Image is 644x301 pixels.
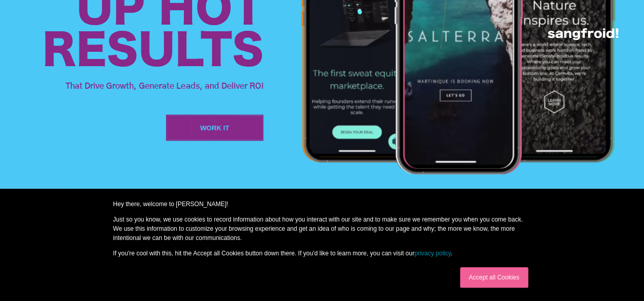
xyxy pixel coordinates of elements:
p: Just so you know, we use cookies to record information about how you interact with our site and t... [113,215,531,243]
a: privacy policy [414,250,451,257]
p: If you're cool with this, hit the Accept all Cookies button down there. If you'd like to learn mo... [113,249,531,258]
img: logo [548,28,618,40]
a: Accept all Cookies [460,267,528,288]
a: privacy policy [7,199,37,205]
a: WORK IT [166,115,263,141]
div: WORK IT [200,123,230,133]
p: Hey there, welcome to [PERSON_NAME]! [113,199,531,209]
